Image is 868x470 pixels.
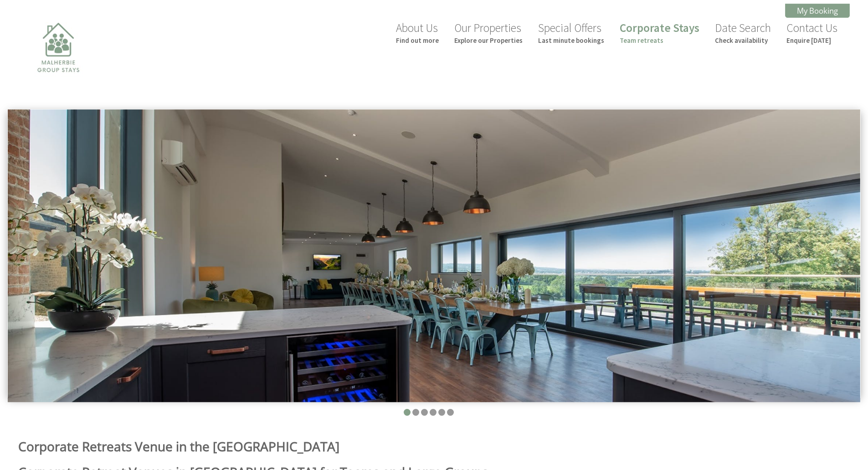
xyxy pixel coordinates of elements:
a: Date SearchCheck availability [715,21,771,45]
small: Check availability [715,36,771,45]
a: Special OffersLast minute bookings [538,21,604,45]
a: My Booking [785,4,850,18]
h1: Corporate Retreats Venue in the [GEOGRAPHIC_DATA] [18,438,839,455]
small: Last minute bookings [538,36,604,45]
a: Our PropertiesExplore our Properties [454,21,523,45]
a: Contact UsEnquire [DATE] [786,21,837,45]
img: Malherbie Group Stays [13,17,104,108]
small: Team retreats [620,36,699,45]
small: Explore our Properties [454,36,523,45]
a: Corporate StaysTeam retreats [620,21,699,45]
a: About UsFind out more [396,21,439,45]
small: Enquire [DATE] [786,36,837,45]
small: Find out more [396,36,439,45]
